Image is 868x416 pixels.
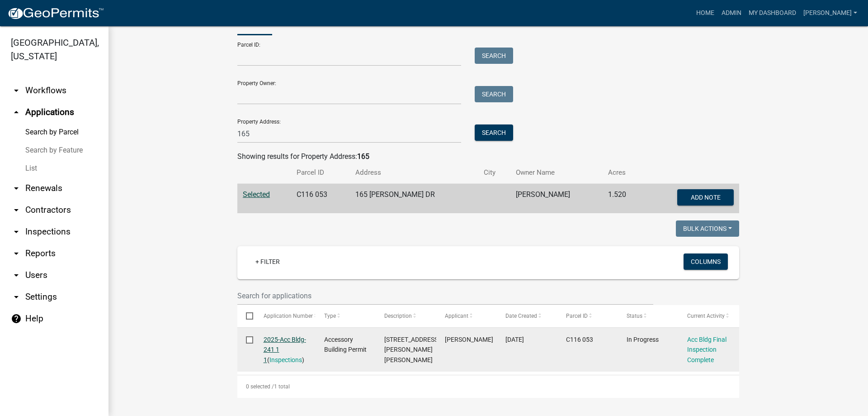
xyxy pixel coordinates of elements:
button: Bulk Actions [676,220,739,237]
span: Accessory Building Permit [324,336,367,354]
span: Description [384,313,412,319]
datatable-header-cell: Description [376,305,436,327]
th: Address [350,162,478,183]
i: help [11,313,22,324]
a: 2025-Acc Bldg-241 1 1 [264,336,306,364]
a: Home [693,5,718,22]
i: arrow_drop_down [11,85,22,96]
a: [PERSON_NAME] [800,5,861,22]
datatable-header-cell: Status [618,305,679,327]
button: Add Note [677,189,734,206]
span: 06/27/2025 [505,336,524,343]
i: arrow_drop_down [11,205,22,215]
span: 0 selected / [246,383,274,390]
a: + Filter [248,253,287,270]
span: In Progress [627,336,659,343]
button: Search [475,86,513,102]
td: [PERSON_NAME] [510,184,603,214]
input: Search for applications [237,287,653,305]
datatable-header-cell: Applicant [436,305,497,327]
button: Columns [684,253,728,270]
th: Owner Name [510,162,603,183]
i: arrow_drop_down [11,292,22,302]
a: Selected [243,190,270,199]
datatable-header-cell: Date Created [497,305,557,327]
button: Search [475,48,513,64]
i: arrow_drop_down [11,226,22,237]
a: My Dashboard [745,5,800,22]
span: Parcel ID [566,313,588,319]
i: arrow_drop_down [11,248,22,259]
span: Applicant [445,313,468,319]
button: Search [475,124,513,141]
strong: 165 [357,152,369,161]
i: arrow_drop_up [11,107,22,118]
datatable-header-cell: Type [315,305,376,327]
td: 1.520 [603,184,644,214]
th: City [478,162,510,183]
span: Status [627,313,642,319]
span: C116 053 [566,336,593,343]
span: 165 Helen Dr Byron GA 31008 [384,336,440,364]
datatable-header-cell: Select [237,305,255,327]
th: Parcel ID [291,162,350,183]
a: Acc Bldg Final Inspection Complete [687,336,726,364]
span: Current Activity [687,313,725,319]
a: Inspections [269,356,302,363]
i: arrow_drop_down [11,183,22,194]
span: Type [324,313,336,319]
div: Showing results for Property Address: [237,151,739,162]
td: 165 [PERSON_NAME] DR [350,184,478,214]
datatable-header-cell: Parcel ID [557,305,618,327]
span: Application Number [264,313,313,319]
datatable-header-cell: Application Number [255,305,315,327]
div: 1 total [237,375,739,398]
div: ( ) [264,335,307,365]
span: Date Created [505,313,537,319]
span: Add Note [690,194,720,201]
a: Admin [718,5,745,22]
th: Acres [603,162,644,183]
td: C116 053 [291,184,350,214]
span: Joshua [445,336,493,343]
datatable-header-cell: Current Activity [679,305,739,327]
i: arrow_drop_down [11,270,22,281]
